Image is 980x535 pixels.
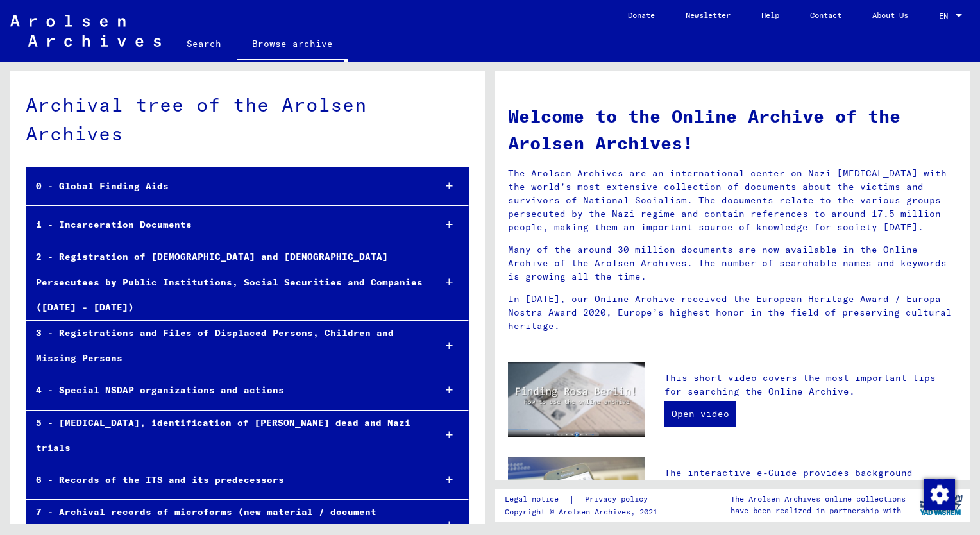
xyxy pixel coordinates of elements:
[508,362,645,437] img: video.jpg
[508,293,958,333] p: In [DATE], our Online Archive received the European Heritage Award / Europa Nostra Award 2020, Eu...
[505,493,663,506] div: |
[508,103,958,157] h1: Welcome to the Online Archive of the Arolsen Archives!
[664,466,958,534] p: The interactive e-Guide provides background knowledge to help you understand the documents. It in...
[26,468,424,493] div: 6 - Records of the ITS and its predecessors
[10,15,161,47] img: Arolsen_neg.svg
[664,371,958,398] p: This short video covers the most important tips for searching the Online Archive.
[26,411,424,461] div: 5 - [MEDICAL_DATA], identification of [PERSON_NAME] dead and Nazi trials
[731,505,906,516] p: have been realized in partnership with
[924,479,955,510] img: Change consent
[26,378,424,403] div: 4 - Special NSDAP organizations and actions
[508,243,958,284] p: Many of the around 30 million documents are now available in the Online Archive of the Arolsen Ar...
[237,28,348,62] a: Browse archive
[171,28,237,59] a: Search
[26,212,424,237] div: 1 - Incarceration Documents
[939,12,953,21] span: EN
[731,493,906,505] p: The Arolsen Archives online collections
[575,493,663,506] a: Privacy policy
[505,506,663,518] p: Copyright © Arolsen Archives, 2021
[26,90,469,148] div: Archival tree of the Arolsen Archives
[26,174,424,199] div: 0 - Global Finding Aids
[26,244,424,320] div: 2 - Registration of [DEMOGRAPHIC_DATA] and [DEMOGRAPHIC_DATA] Persecutees by Public Institutions,...
[664,401,736,427] a: Open video
[508,167,958,234] p: The Arolsen Archives are an international center on Nazi [MEDICAL_DATA] with the world’s most ext...
[26,321,424,371] div: 3 - Registrations and Files of Displaced Persons, Children and Missing Persons
[505,493,569,506] a: Legal notice
[917,489,965,521] img: yv_logo.png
